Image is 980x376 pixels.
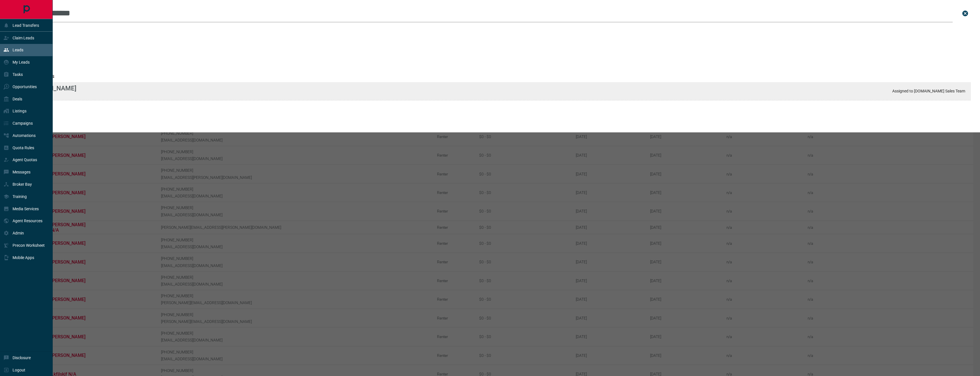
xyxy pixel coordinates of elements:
[959,8,971,19] button: close search bar
[22,107,971,112] h3: id matches
[22,50,971,54] h3: email matches
[22,74,971,79] h3: phone matches
[22,26,971,30] h3: name matches
[892,89,965,93] p: Assigned to [DOMAIN_NAME] Sales Team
